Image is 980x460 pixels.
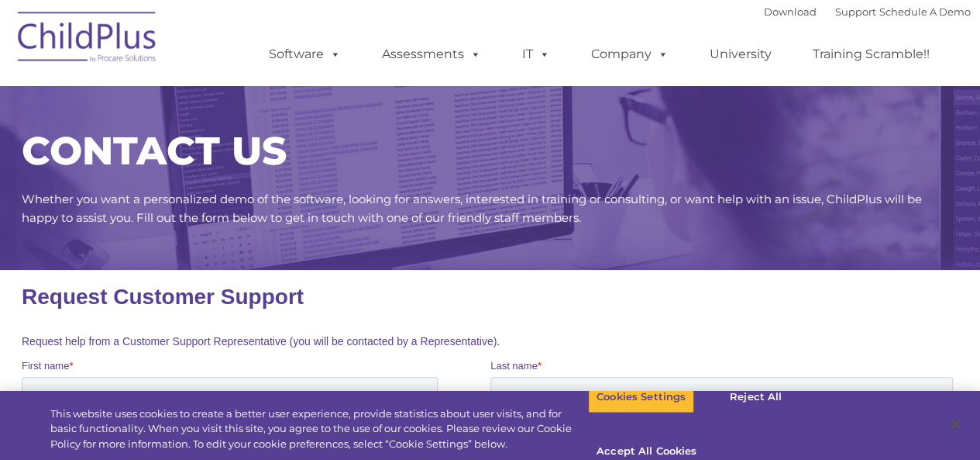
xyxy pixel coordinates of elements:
[764,5,817,18] a: Download
[694,39,787,70] a: University
[797,39,945,70] a: Training Scramble!!
[10,1,165,78] img: ChildPlus by Procare Solutions
[507,39,566,70] a: IT
[835,5,876,18] a: Support
[366,39,497,70] a: Assessments
[576,39,684,70] a: Company
[22,127,287,175] span: CONTACT US
[469,90,516,102] span: Last name
[253,39,356,70] a: Software
[764,5,971,18] font: |
[707,381,804,413] button: Reject All
[50,406,588,452] div: This website uses cookies to create a better user experience, provide statistics about user visit...
[22,192,922,225] span: Whether you want a personalized demo of the software, looking for answers, interested in training...
[588,381,694,413] button: Cookies Settings
[938,407,972,441] button: Close
[879,5,971,18] a: Schedule A Demo
[469,154,535,165] span: Phone number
